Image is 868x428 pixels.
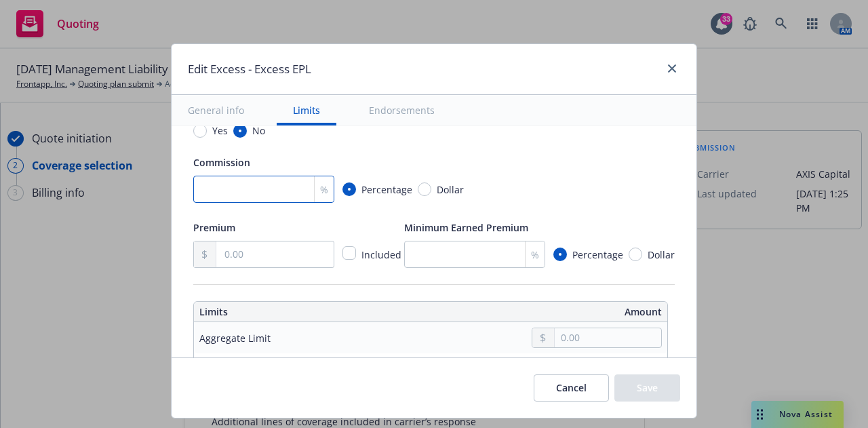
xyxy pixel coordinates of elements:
[342,182,356,196] input: Percentage
[193,221,235,234] span: Premium
[664,60,680,77] a: close
[193,156,250,169] span: Commission
[193,124,207,138] input: Yes
[534,374,609,402] button: Cancel
[531,248,539,262] span: %
[199,331,271,345] div: Aggregate Limit
[216,241,334,267] input: 0.00
[277,95,336,125] button: Limits
[572,248,623,262] span: Percentage
[435,302,667,322] th: Amount
[320,182,328,197] span: %
[172,95,260,125] button: General info
[361,248,401,261] span: Included
[648,248,675,262] span: Dollar
[361,182,412,197] span: Percentage
[233,124,247,138] input: No
[418,182,431,196] input: Dollar
[353,95,451,125] button: Endorsements
[252,123,265,138] span: No
[212,123,228,138] span: Yes
[437,182,464,197] span: Dollar
[188,60,311,78] h1: Edit Excess - Excess EPL
[404,221,528,234] span: Minimum Earned Premium
[629,248,642,261] input: Dollar
[555,328,661,347] input: 0.00
[553,248,567,261] input: Percentage
[194,302,383,322] th: Limits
